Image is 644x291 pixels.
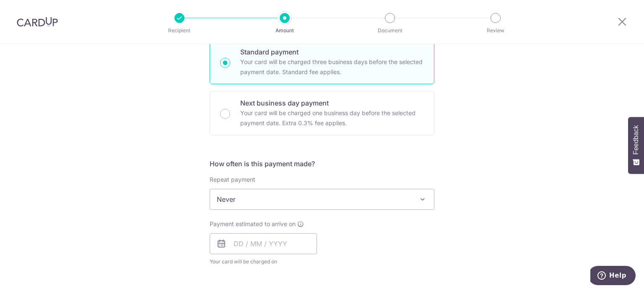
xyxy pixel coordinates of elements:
[210,175,255,184] label: Repeat payment
[148,26,210,35] p: Recipient
[210,220,296,228] span: Payment estimated to arrive on
[240,98,424,108] p: Next business day payment
[240,57,424,77] p: Your card will be charged three business days before the selected payment date. Standard fee appl...
[210,189,434,210] span: Never
[210,233,317,254] input: DD / MM / YYYY
[628,117,644,174] button: Feedback - Show survey
[17,17,58,27] img: CardUp
[210,159,434,169] h5: How often is this payment made?
[632,125,640,155] span: Feedback
[465,26,527,35] p: Review
[590,266,636,287] iframe: Opens a widget where you can find more information
[254,26,316,35] p: Amount
[210,258,317,266] span: Your card will be charged on
[359,26,421,35] p: Document
[210,189,434,209] span: Never
[240,47,424,57] p: Standard payment
[240,108,424,128] p: Your card will be charged one business day before the selected payment date. Extra 0.3% fee applies.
